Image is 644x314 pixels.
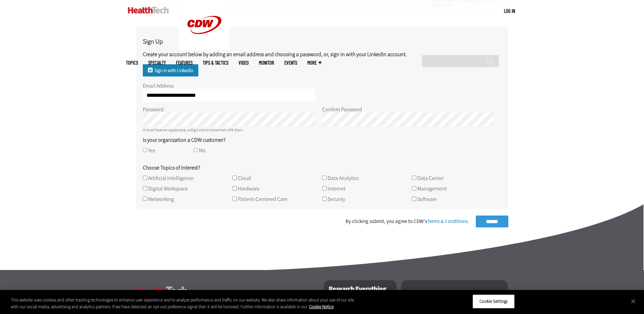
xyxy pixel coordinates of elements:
label: Internet [328,185,346,192]
a: Video [239,60,249,65]
a: Log in [504,8,515,14]
label: Confirm Password [322,106,362,113]
h3: HealthTech [136,287,188,295]
span: Is your organization a CDW customer? [143,137,225,143]
label: Yes [148,147,155,154]
label: Networking [148,196,174,203]
span: Specialty [148,60,166,65]
label: Software [417,196,437,203]
label: Hardware [238,185,260,192]
a: Terms & Conditions [427,218,468,225]
label: Digital Workspace [148,185,188,192]
span: Choose Topics of Interest? [143,165,200,171]
a: More information about your privacy [309,304,334,310]
a: Tips & Tactics [203,60,228,65]
span: It must have an uppercase, a digit and a minumium of 8 chars [143,127,243,133]
label: No [199,147,205,154]
a: CDW [179,45,230,52]
label: Cloud [238,175,251,182]
span: More [307,60,321,65]
div: By clicking submit, you agree to CDW’s . [346,219,469,224]
div: This website uses cookies and other tracking technologies to enhance user experience and to analy... [11,297,354,310]
span: Topics [126,60,138,65]
label: Security [328,196,345,203]
button: Cookie Settings [472,294,515,309]
label: Email Address [143,82,174,89]
img: Home [128,7,169,14]
a: Events [284,60,297,65]
label: Artificial Intelligence [148,175,194,182]
button: Close [626,294,641,309]
a: Features [176,60,193,65]
h2: Research Everything IT [324,280,397,305]
label: Patient-Centered Care [238,196,287,203]
a: MonITor [259,60,274,65]
label: Management [417,185,447,192]
div: User menu [504,7,515,15]
label: Data Center [417,175,444,182]
label: Data Analytics [328,175,359,182]
label: Password [143,106,164,113]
